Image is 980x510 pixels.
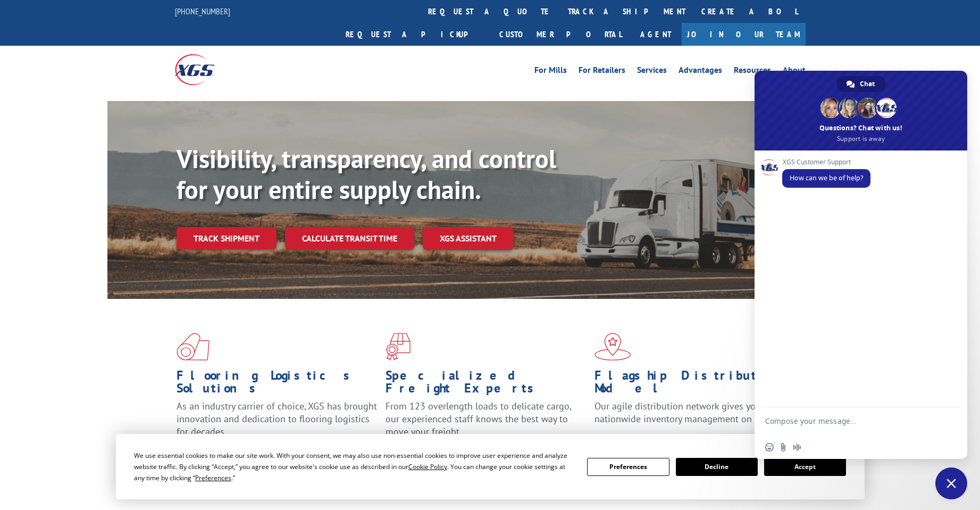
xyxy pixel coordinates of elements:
[765,443,774,452] span: Insert an emoji
[177,369,378,400] h1: Flooring Logistics Solutions
[116,434,865,499] div: Cookie Consent Prompt
[579,66,625,78] a: For Retailers
[587,458,669,476] button: Preferences
[285,227,414,250] a: Calculate transit time
[679,66,722,78] a: Advantages
[783,66,806,78] a: About
[682,23,806,46] a: Join Our Team
[423,227,514,250] a: XGS ASSISTANT
[630,23,682,46] a: Agent
[386,369,587,400] h1: Specialized Freight Experts
[594,333,631,361] img: xgs-icon-flagship-distribution-model-red
[860,76,875,92] span: Chat
[594,400,790,425] span: Our agile distribution network gives you nationwide inventory management on demand.
[408,462,447,471] span: Cookie Policy
[338,23,491,46] a: Request a pickup
[177,227,277,249] a: Track shipment
[386,400,587,447] p: From 123 overlength loads to delicate cargo, our experienced staff knows the best way to move you...
[793,443,801,452] span: Audio message
[790,173,863,182] span: How can we be of help?
[534,66,567,78] a: For Mills
[134,450,574,483] div: We use essential cookies to make our site work. With your consent, we may also use non-essential ...
[177,142,556,206] b: Visibility, transparency, and control for your entire supply chain.
[195,473,231,482] span: Preferences
[676,458,758,476] button: Decline
[779,443,788,452] span: Send a file
[837,76,885,92] div: Chat
[175,6,230,16] a: [PHONE_NUMBER]
[637,66,667,78] a: Services
[594,369,795,400] h1: Flagship Distribution Model
[782,158,870,166] span: XGS Customer Support
[935,467,967,499] div: Close chat
[734,66,771,78] a: Resources
[765,416,933,436] textarea: Compose your message...
[491,23,630,46] a: Customer Portal
[764,458,846,476] button: Accept
[177,400,377,438] span: As an industry carrier of choice, XGS has brought innovation and dedication to flooring logistics...
[386,333,411,361] img: xgs-icon-focused-on-flooring-red
[177,333,210,361] img: xgs-icon-total-supply-chain-intelligence-red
